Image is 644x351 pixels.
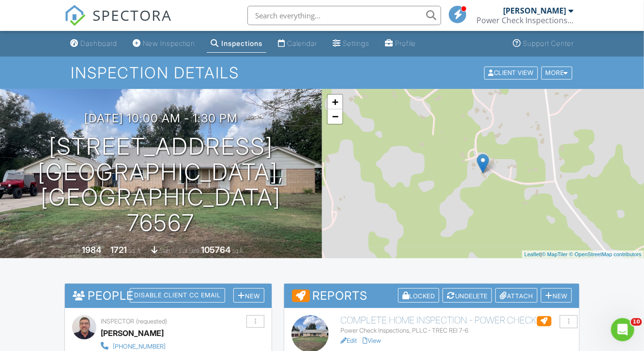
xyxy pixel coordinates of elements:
[113,343,166,351] div: [PHONE_NUMBER]
[328,95,342,109] a: Zoom in
[340,337,357,344] a: Edit
[101,340,213,351] a: [PHONE_NUMBER]
[129,35,199,53] a: New Inspection
[66,35,121,53] a: Dashboard
[484,66,538,79] div: Client View
[70,247,81,254] span: Built
[84,112,238,125] h3: [DATE] 10:00 am - 1:30 pm
[136,318,167,325] span: (requested)
[180,247,200,254] span: Lot Size
[130,288,225,303] div: Disable Client CC Email
[523,39,574,47] div: Support Center
[503,6,566,15] div: [PERSON_NAME]
[381,35,420,53] a: Profile
[80,39,117,47] div: Dashboard
[398,288,440,303] div: Locked
[287,39,317,47] div: Calendar
[82,245,102,255] div: 1984
[92,5,172,25] span: SPECTORA
[495,288,537,303] div: Attach
[329,35,373,53] a: Settings
[569,251,642,257] a: © OpenStreetMap contributors
[328,109,342,124] a: Zoom out
[221,39,262,47] div: Inspections
[443,288,492,303] div: Undelete
[232,247,245,254] span: sq.ft.
[101,318,134,325] span: Inspector
[201,245,231,255] div: 105764
[65,284,272,307] h3: People
[101,326,164,340] div: [PERSON_NAME]
[541,66,573,79] div: More
[207,35,266,53] a: Inspections
[15,134,307,236] h1: [STREET_ADDRESS] [GEOGRAPHIC_DATA], [GEOGRAPHIC_DATA] 76567
[343,39,369,47] div: Settings
[483,69,540,76] a: Client View
[509,35,578,53] a: Support Center
[274,35,321,53] a: Calendar
[476,15,573,25] div: Power Check Inspections, PLLC
[64,5,86,26] img: The Best Home Inspection Software - Spectora
[247,6,441,25] input: Search everything...
[340,315,572,335] a: Complete Home Inspection - Power Check Power Check Inspections, PLLC - TREC REI 7-6
[395,39,416,47] div: Profile
[143,39,195,47] div: New Inspection
[233,288,264,303] div: New
[129,247,142,254] span: sq. ft.
[340,327,572,335] div: Power Check Inspections, PLLC - TREC REI 7-6
[542,251,568,257] a: © MapTiler
[111,245,127,255] div: 1721
[522,250,644,259] div: |
[340,315,572,326] h6: Complete Home Inspection - Power Check
[71,64,573,81] h1: Inspection Details
[611,318,634,341] iframe: Intercom live chat
[160,247,170,254] span: slab
[363,337,381,344] a: View
[64,13,172,33] a: SPECTORA
[284,284,579,308] h3: Reports
[541,288,572,303] div: New
[524,251,540,257] a: Leaflet
[631,318,642,326] span: 10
